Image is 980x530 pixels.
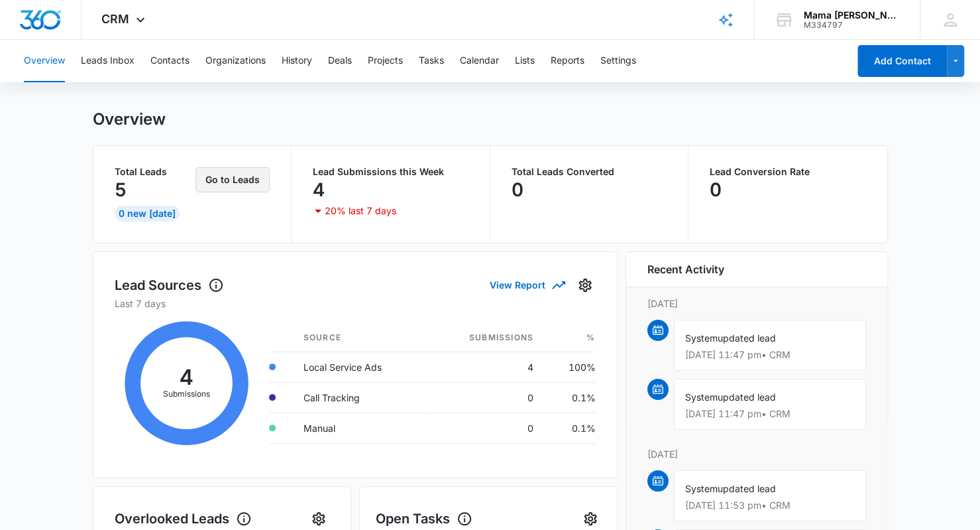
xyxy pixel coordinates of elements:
td: 4 [427,352,544,382]
td: 0 [427,382,544,413]
td: 0 [427,413,544,443]
h6: Recent Activity [647,261,724,277]
button: Organizations [205,40,266,82]
td: 100% [544,352,595,382]
p: Total Leads [115,167,193,176]
button: Contacts [150,40,190,82]
div: 0 New [DATE] [115,206,180,222]
th: Submissions [427,324,544,352]
span: updated lead [718,483,776,494]
span: System [685,483,718,494]
button: Projects [368,40,403,82]
button: Reports [551,40,584,82]
span: System [685,332,718,344]
td: Call Tracking [293,382,428,413]
p: 20% last 7 days [325,206,396,216]
td: Manual [293,413,428,443]
h1: Overlooked Leads [115,509,252,529]
p: [DATE] 11:47 pm • CRM [685,409,855,419]
button: Deals [328,40,352,82]
td: 0.1% [544,413,595,443]
h1: Open Tasks [376,509,472,529]
button: Go to Leads [195,167,270,192]
button: Overview [24,40,65,82]
p: Lead Conversion Rate [710,167,866,176]
a: Go to Leads [195,174,270,185]
p: [DATE] [647,297,866,310]
button: Settings [308,508,329,529]
button: Tasks [419,40,444,82]
p: 4 [313,179,325,200]
div: account id [804,21,900,30]
div: account name [804,10,900,21]
button: Calendar [460,40,499,82]
p: Lead Submissions this Week [313,167,468,176]
span: updated lead [718,332,776,344]
button: Settings [600,40,636,82]
td: Local Service Ads [293,352,428,382]
p: 0 [710,179,722,200]
p: Last 7 days [115,297,596,310]
p: 0 [512,179,523,200]
p: 5 [115,179,127,200]
p: [DATE] [647,447,866,461]
td: 0.1% [544,382,595,413]
h1: Lead Sources [115,275,224,295]
button: Settings [574,275,596,296]
button: Lists [515,40,535,82]
button: Leads Inbox [81,40,135,82]
button: Settings [580,508,601,529]
span: updated lead [718,391,776,403]
p: [DATE] 11:47 pm • CRM [685,350,855,360]
button: View Report [490,273,564,297]
p: Total Leads Converted [512,167,667,176]
button: Add Contact [857,45,947,77]
th: Source [293,324,428,352]
p: [DATE] 11:53 pm • CRM [685,501,855,510]
span: System [685,391,718,403]
th: % [544,324,595,352]
span: CRM [101,12,129,26]
h1: Overview [93,109,166,129]
button: History [282,40,312,82]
